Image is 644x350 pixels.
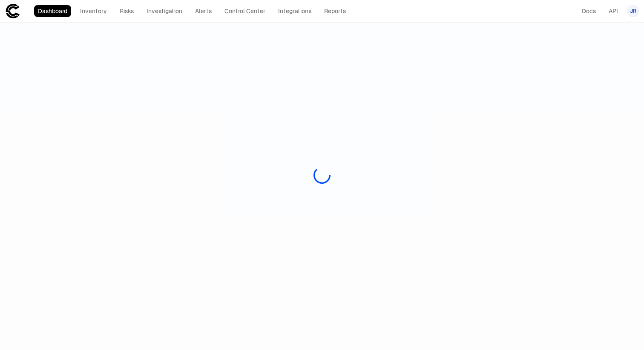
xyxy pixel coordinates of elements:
a: API [605,5,622,17]
a: Integrations [274,5,315,17]
a: Risks [116,5,138,17]
a: Investigation [143,5,186,17]
a: Docs [578,5,600,17]
a: Alerts [191,5,216,17]
a: Inventory [76,5,111,17]
a: Reports [320,5,350,17]
a: Control Center [221,5,269,17]
span: JR [630,8,636,14]
a: Dashboard [34,5,71,17]
button: JR [627,5,639,17]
